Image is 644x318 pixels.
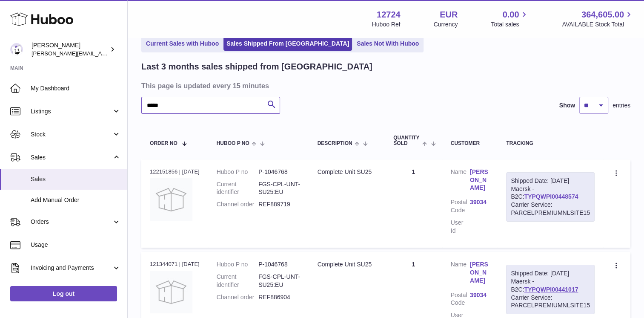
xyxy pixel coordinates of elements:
[562,20,634,29] span: AVAILABLE Stock Total
[318,260,377,269] div: Complete Unit SU25
[451,198,470,214] dt: Postal Code
[217,200,258,208] dt: Channel order
[318,168,377,176] div: Complete Unit SU25
[511,177,590,185] div: Shipped Date: [DATE]
[258,260,300,269] dd: P-1046768
[258,180,300,197] dd: FGS-CPL-UNT-SU25:EU
[217,293,258,301] dt: Channel order
[506,172,595,222] div: Maersk - B2C:
[354,37,422,51] a: Sales Not With Huboo
[143,37,222,51] a: Current Sales with Huboo
[511,294,590,310] div: Carrier Service: PARCELPREMIUMNLSITE15
[440,9,458,20] strong: EUR
[217,168,258,176] dt: Huboo P no
[150,141,177,146] span: Order No
[31,107,112,116] span: Listings
[258,293,300,301] dd: REF886904
[150,271,192,313] img: no-photo.jpg
[150,168,200,176] div: 122151856 | [DATE]
[470,198,489,206] a: 39034
[562,9,634,29] a: 364,605.00 AVAILABLE Stock Total
[385,159,442,248] td: 1
[511,269,590,278] div: Shipped Date: [DATE]
[506,141,595,146] div: Tracking
[217,180,258,197] dt: Current identifier
[31,175,121,183] span: Sales
[258,168,300,176] dd: P-1046768
[31,50,171,57] span: [PERSON_NAME][EMAIL_ADDRESS][DOMAIN_NAME]
[31,153,112,162] span: Sales
[31,130,112,139] span: Stock
[503,9,519,20] span: 0.00
[150,178,192,221] img: no-photo.jpg
[150,260,200,268] div: 121344071 | [DATE]
[581,9,624,20] span: 364,605.00
[451,260,470,287] dt: Name
[10,286,117,301] a: Log out
[372,20,401,29] div: Huboo Ref
[223,37,352,51] a: Sales Shipped From [GEOGRAPHIC_DATA]
[393,135,420,146] span: Quantity Sold
[31,196,121,204] span: Add Manual Order
[258,273,300,289] dd: FGS-CPL-UNT-SU25:EU
[613,101,630,110] span: entries
[31,264,112,272] span: Invoicing and Payments
[470,168,489,192] a: [PERSON_NAME]
[141,61,372,72] h2: Last 3 months sales shipped from [GEOGRAPHIC_DATA]
[31,218,112,226] span: Orders
[470,291,489,299] a: 39034
[318,141,352,146] span: Description
[434,20,458,29] div: Currency
[31,84,121,93] span: My Dashboard
[451,168,470,194] dt: Name
[559,101,575,110] label: Show
[511,201,590,217] div: Carrier Service: PARCELPREMIUMNLSITE15
[451,219,470,235] dt: User Id
[470,260,489,285] a: [PERSON_NAME]
[141,81,628,90] h3: This page is updated every 15 minutes
[217,273,258,289] dt: Current identifier
[217,141,249,146] span: Huboo P no
[451,141,489,146] div: Customer
[491,9,529,29] a: 0.00 Total sales
[31,241,121,249] span: Usage
[524,286,578,293] a: TYPQWPI00441017
[31,41,108,58] div: [PERSON_NAME]
[451,291,470,307] dt: Postal Code
[506,265,595,314] div: Maersk - B2C:
[217,260,258,269] dt: Huboo P no
[10,43,23,56] img: sebastian@ffern.co
[491,20,529,29] span: Total sales
[524,193,578,200] a: TYPQWPI00448574
[258,200,300,208] dd: REF889719
[377,9,401,20] strong: 12724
